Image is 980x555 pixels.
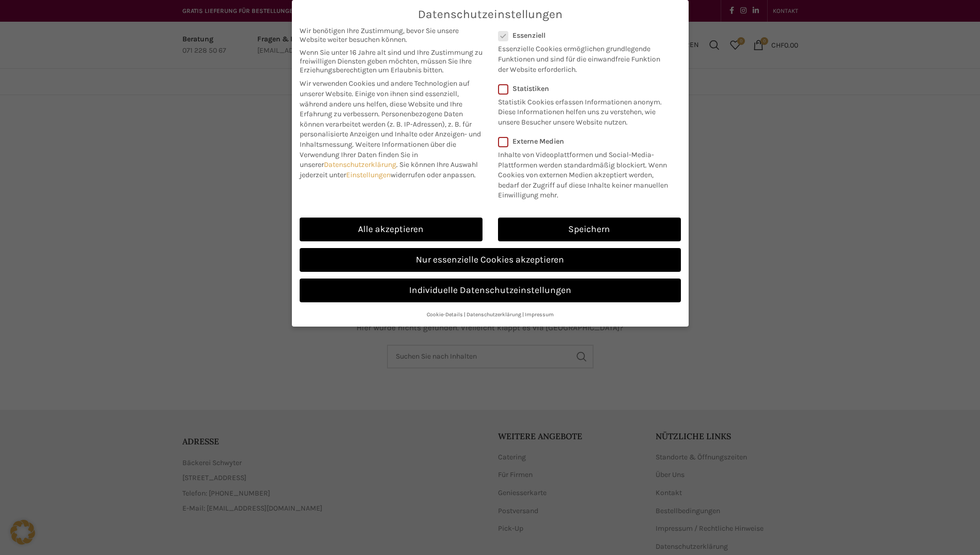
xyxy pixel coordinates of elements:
span: Sie können Ihre Auswahl jederzeit unter widerrufen oder anpassen. [300,160,478,179]
p: Statistik Cookies erfassen Informationen anonym. Diese Informationen helfen uns zu verstehen, wie... [498,93,667,128]
a: Cookie-Details [427,311,463,318]
p: Essenzielle Cookies ermöglichen grundlegende Funktionen und sind für die einwandfreie Funktion de... [498,40,667,74]
span: Wir verwenden Cookies und andere Technologien auf unserer Website. Einige von ihnen sind essenzie... [300,79,470,118]
label: Statistiken [498,84,667,93]
span: Personenbezogene Daten können verarbeitet werden (z. B. IP-Adressen), z. B. für personalisierte A... [300,110,481,149]
span: Weitere Informationen über die Verwendung Ihrer Daten finden Sie in unserer . [300,140,456,169]
a: Alle akzeptieren [300,218,483,241]
label: Externe Medien [498,137,674,146]
a: Individuelle Datenschutzeinstellungen [300,279,681,302]
span: Datenschutzeinstellungen [418,8,563,21]
a: Einstellungen [346,171,391,179]
a: Speichern [498,218,681,241]
a: Datenschutzerklärung [324,160,396,169]
label: Essenziell [498,31,667,40]
a: Impressum [525,311,554,318]
p: Inhalte von Videoplattformen und Social-Media-Plattformen werden standardmäßig blockiert. Wenn Co... [498,146,674,201]
span: Wir benötigen Ihre Zustimmung, bevor Sie unsere Website weiter besuchen können. [300,26,483,44]
a: Nur essenzielle Cookies akzeptieren [300,248,681,272]
span: Wenn Sie unter 16 Jahre alt sind und Ihre Zustimmung zu freiwilligen Diensten geben möchten, müss... [300,48,483,74]
a: Datenschutzerklärung [466,311,521,318]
